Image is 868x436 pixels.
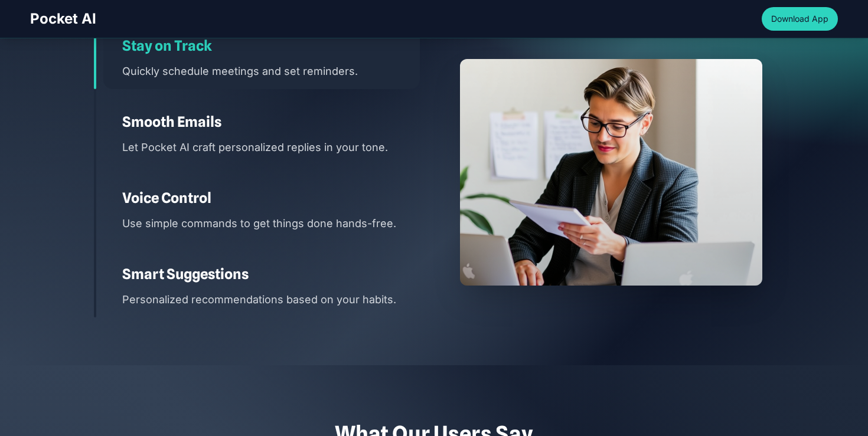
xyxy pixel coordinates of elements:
[122,189,420,208] h3: Voice Control
[762,7,838,31] button: Download App
[122,215,420,232] p: Use simple commands to get things done hands-free.
[122,139,420,156] p: Let Pocket AI craft personalized replies in your tone.
[122,63,420,80] p: Quickly schedule meetings and set reminders.
[122,291,420,308] p: Personalized recommendations based on your habits.
[30,9,96,28] span: Pocket AI
[122,113,420,132] h3: Smooth Emails
[122,37,420,55] h3: Stay on Track
[122,265,420,284] h3: Smart Suggestions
